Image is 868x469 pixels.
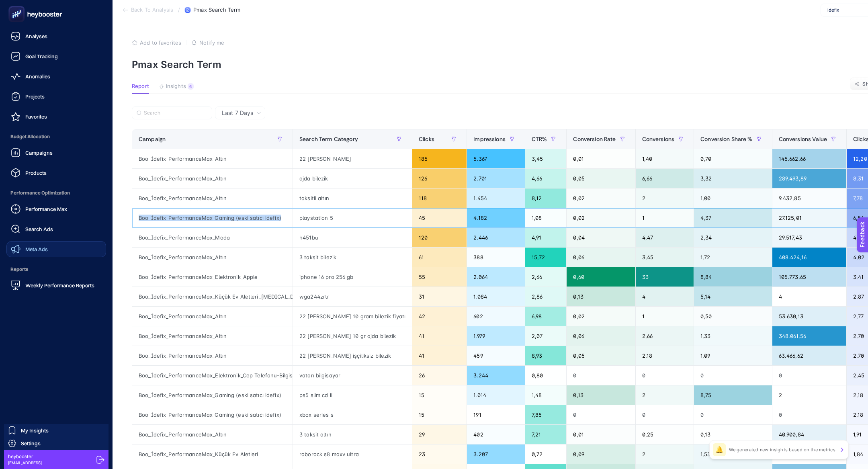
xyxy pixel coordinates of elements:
[636,444,694,464] div: 2
[772,169,846,188] div: 289.493,89
[132,444,293,464] div: Boo_İdefix_PerformanceMax_Küçük Ev Aletleri
[6,109,106,125] a: Favorites
[412,405,467,424] div: 15
[772,287,846,306] div: 4
[525,248,567,267] div: 15,72
[132,267,293,287] div: Boo_İdefix_PerformanceMax_Elektronik_Apple
[6,88,106,104] a: Projects
[567,366,635,385] div: 0
[772,248,846,267] div: 408.424,16
[467,346,525,365] div: 459
[132,326,293,346] div: Boo_İdefix_PerformanceMax_Altın
[772,425,846,444] div: 40.900,84
[694,366,772,385] div: 0
[293,228,412,247] div: h451bu
[6,165,106,181] a: Products
[8,453,42,460] span: heybooster
[293,385,412,405] div: ps5 slim cd li
[694,228,772,247] div: 2,34
[467,169,525,188] div: 2.701
[567,208,635,227] div: 0,02
[467,307,525,326] div: 602
[567,248,635,267] div: 0,06
[636,425,694,444] div: 0,25
[694,188,772,208] div: 1,00
[567,444,635,464] div: 0,09
[467,444,525,464] div: 3.207
[636,326,694,346] div: 2,66
[132,188,293,208] div: Boo_İdefix_PerformanceMax_Altın
[467,228,525,247] div: 2.446
[772,405,846,424] div: 0
[636,228,694,247] div: 4,47
[293,346,412,365] div: 22 [PERSON_NAME] işçiliksiz bilezik
[525,228,567,247] div: 4,91
[412,188,467,208] div: 118
[25,226,53,232] span: Search Ads
[713,443,726,456] div: 🔔
[293,326,412,346] div: 22 [PERSON_NAME] 10 gr ajda bilezik
[525,267,567,287] div: 2,66
[525,405,567,424] div: 7,85
[6,277,106,293] a: Weekly Performance Reports
[694,425,772,444] div: 0,13
[525,307,567,326] div: 6,98
[188,83,194,90] div: 6
[694,405,772,424] div: 0
[293,444,412,464] div: roborock s8 maxv ultra
[25,150,53,156] span: Campaigns
[6,201,106,217] a: Performance Max
[467,405,525,424] div: 191
[729,446,835,453] p: We generated new insights based on the metrics
[25,282,94,289] span: Weekly Performance Reports
[6,48,106,64] a: Goal Tracking
[412,248,467,267] div: 61
[636,149,694,168] div: 1,40
[6,185,106,201] span: Performance Optimization
[642,136,675,142] span: Conversions
[525,149,567,168] div: 3,45
[132,405,293,424] div: Boo_İdefix_PerformanceMax_Gaming (eski satıcı idefix)
[293,149,412,168] div: 22 [PERSON_NAME]
[412,208,467,227] div: 45
[636,346,694,365] div: 2,18
[132,149,293,168] div: Boo_İdefix_PerformanceMax_Altın
[6,145,106,161] a: Campaigns
[694,208,772,227] div: 4,37
[772,307,846,326] div: 53.630,13
[132,366,293,385] div: Boo_İdefix_PerformanceMax_Elektronik_Cep Telefonu-Bilgisayar-Tablet-Televizyon
[25,206,67,212] span: Performance Max
[636,267,694,287] div: 33
[132,346,293,365] div: Boo_İdefix_PerformanceMax_Altın
[293,405,412,424] div: xbox series s
[525,346,567,365] div: 8,93
[139,136,166,142] span: Campaign
[25,170,47,176] span: Products
[6,221,106,237] a: Search Ads
[412,366,467,385] div: 26
[25,73,50,80] span: Anomalies
[293,208,412,227] div: playstation 5
[6,241,106,257] a: Meta Ads
[525,366,567,385] div: 0,80
[6,261,106,277] span: Reports
[25,246,48,252] span: Meta Ads
[293,248,412,267] div: 3 taksit bilezik
[132,39,181,46] button: Add to favorites
[772,208,846,227] div: 27.125,01
[700,136,753,142] span: Conversion Share %
[412,307,467,326] div: 42
[567,149,635,168] div: 0,01
[525,444,567,464] div: 0,72
[772,188,846,208] div: 9.432,85
[412,346,467,365] div: 41
[467,208,525,227] div: 4.182
[6,28,106,44] a: Analyses
[412,287,467,306] div: 31
[6,129,106,145] span: Budget Allocation
[567,346,635,365] div: 0,05
[293,188,412,208] div: taksitli altın
[6,68,106,84] a: Anomalies
[567,425,635,444] div: 0,01
[467,366,525,385] div: 3.244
